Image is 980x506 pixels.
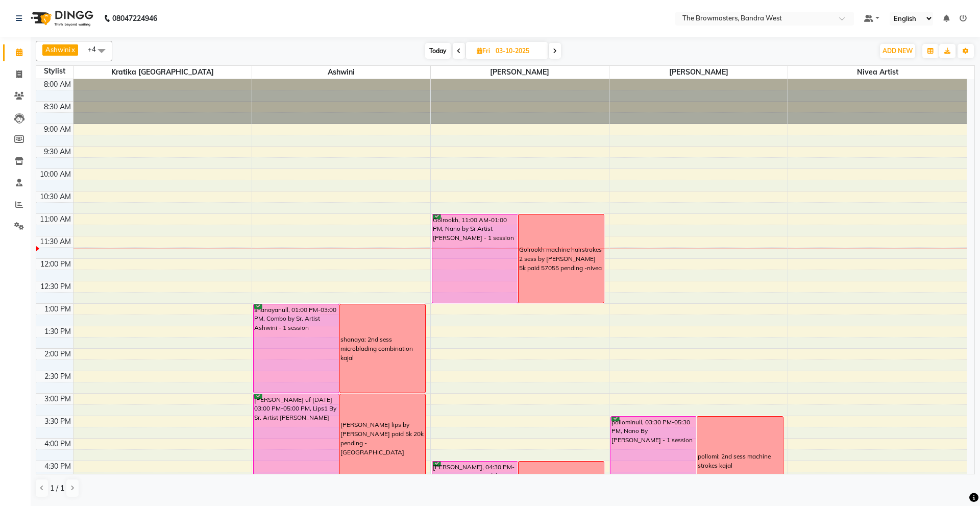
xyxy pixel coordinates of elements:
[38,191,73,202] div: 10:30 AM
[42,461,73,472] div: 4:30 PM
[254,304,339,393] div: shanayanull, 01:00 PM-03:00 PM, Combo by Sr. Artist Ashwini - 1 session
[788,66,967,79] span: Nivea Artist
[42,394,73,404] div: 3:00 PM
[883,47,913,55] span: ADD NEW
[42,439,73,449] div: 4:00 PM
[42,326,73,337] div: 1:30 PM
[609,66,788,79] span: [PERSON_NAME]
[519,245,603,273] div: Golrookh machine hairstrokes 2 sess by [PERSON_NAME] 5k paid 57055 pending -nivea
[112,4,157,33] b: 08047224946
[38,214,73,225] div: 11:00 AM
[252,66,430,79] span: Ashwini
[880,44,915,58] button: ADD NEW
[50,483,64,494] span: 1 / 1
[432,214,518,303] div: Golrookh, 11:00 AM-01:00 PM, Nano by Sr Artist [PERSON_NAME] - 1 session
[42,416,73,427] div: 3:30 PM
[611,417,696,505] div: pollominull, 03:30 PM-05:30 PM, Nano By [PERSON_NAME] - 1 session
[425,43,451,59] span: Today
[38,259,73,270] div: 12:00 PM
[42,102,73,112] div: 8:30 AM
[493,43,544,59] input: 2025-10-03
[340,335,425,363] div: shanaya: 2nd sess microblading combination kajal
[88,45,104,53] span: +4
[42,124,73,135] div: 9:00 AM
[431,66,609,79] span: [PERSON_NAME]
[26,4,96,33] img: logo
[42,371,73,382] div: 2:30 PM
[42,349,73,359] div: 2:00 PM
[38,169,73,180] div: 10:00 AM
[36,66,73,77] div: Stylist
[73,66,252,79] span: Kratika [GEOGRAPHIC_DATA]
[42,79,73,90] div: 8:00 AM
[38,281,73,292] div: 12:30 PM
[698,452,782,470] div: pollomi: 2nd sess machine strokes kajal
[45,45,70,54] span: Ashwini
[340,420,425,456] div: [PERSON_NAME] lips by [PERSON_NAME] paid 5k 20k pending - [GEOGRAPHIC_DATA]
[254,394,339,483] div: [PERSON_NAME] uf [DATE] 03:00 PM-05:00 PM, Lips1 By Sr. Artist [PERSON_NAME]
[38,236,73,247] div: 11:30 AM
[42,147,73,157] div: 9:30 AM
[42,304,73,315] div: 1:00 PM
[70,45,75,54] a: x
[474,47,493,55] span: Fri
